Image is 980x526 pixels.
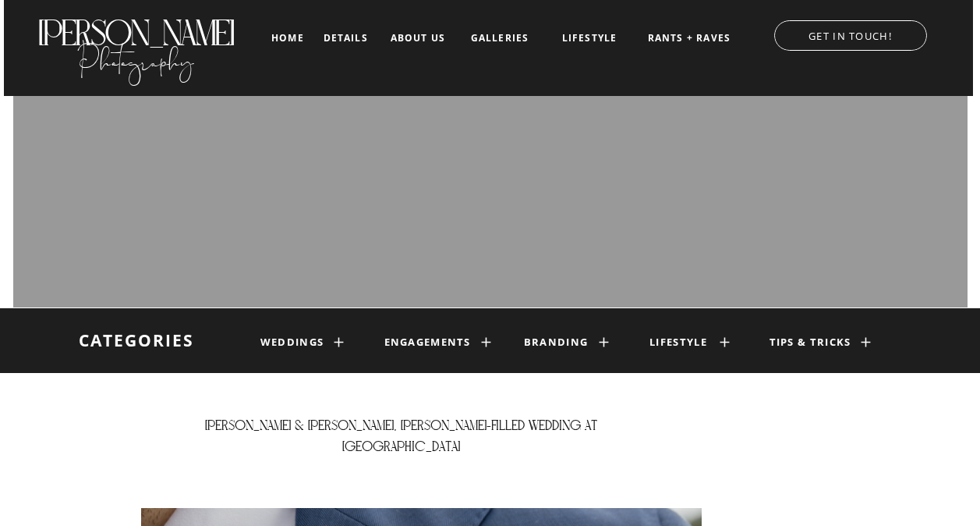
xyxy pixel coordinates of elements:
[759,26,943,41] a: GET IN TOUCH!
[646,33,733,44] a: RANTS + RAVES
[550,33,629,44] a: LIFESTYLE
[468,33,532,44] a: galleries
[270,33,306,43] a: home
[642,336,715,349] a: lifestyle
[36,30,236,82] a: Photography
[523,336,589,349] a: branding
[260,336,325,349] a: weddings
[386,33,451,44] a: about us
[36,12,236,38] a: [PERSON_NAME]
[763,336,858,349] a: TIPS & TRICKS
[68,331,206,351] h1: categories
[324,33,368,42] a: details
[384,336,465,349] a: engagements
[171,415,632,503] h1: [PERSON_NAME] & [PERSON_NAME], [PERSON_NAME]-Filled Wedding at [GEOGRAPHIC_DATA]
